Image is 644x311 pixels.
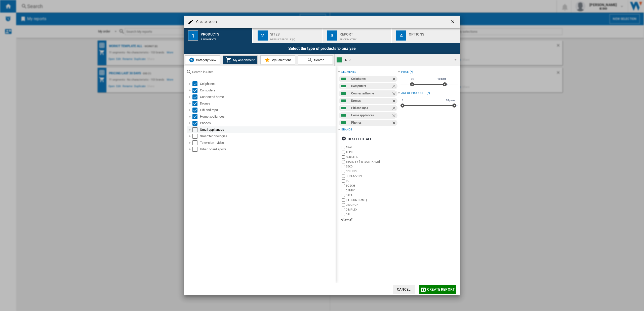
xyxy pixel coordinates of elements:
[192,101,200,106] md-checkbox: Select
[342,208,345,211] input: brand.name
[192,108,200,113] md-checkbox: Select
[188,30,198,41] div: 1
[200,147,335,152] div: Urban board sports
[427,287,455,291] span: Create report
[450,19,456,25] ng-md-icon: getI18NText('BUTTONS.CLOSE_DIALOG')
[342,184,345,187] input: brand.name
[396,30,406,41] div: 4
[392,28,460,43] button: 4 Options
[192,147,200,152] md-checkbox: Select
[337,56,450,63] div: IE DID
[189,57,195,63] img: wiser-icon-blue.png
[351,76,391,82] div: Cellphones
[184,43,460,54] div: Select the type of products to analyse
[184,28,253,43] button: 1 Products 7 segments
[341,70,356,74] div: segments
[346,198,398,202] label: [PERSON_NAME]
[340,134,374,144] button: Deselect all
[185,55,220,64] button: Category View
[192,94,200,99] md-checkbox: Select
[342,134,372,144] div: Deselect all
[192,121,200,126] md-checkbox: Select
[192,70,333,74] input: Search in Sites
[346,213,398,216] label: DJI
[232,58,255,62] span: My Assortment
[391,120,397,126] ng-md-icon: Remove
[342,189,345,192] input: brand.name
[346,193,398,197] label: CATA
[192,88,200,93] md-checkbox: Select
[253,28,322,43] button: 2 Sites Default profile (4)
[410,77,415,81] span: 0€
[346,179,398,183] label: BG
[200,134,335,139] div: Smart technologies
[200,101,335,106] div: Drones
[391,113,397,119] ng-md-icon: Remove
[200,114,335,119] div: Home appliances
[401,98,404,102] span: 0
[342,160,345,163] input: brand.name
[323,28,392,43] button: 3 Report Price Matrix
[342,175,345,178] input: brand.name
[258,30,268,41] div: 2
[201,36,250,41] div: 7 segments
[346,203,398,207] label: DELONGHI
[445,98,456,102] span: 30 years
[346,165,398,168] label: BEKO
[391,106,397,112] ng-md-icon: Remove
[346,155,398,159] label: ASUSTEK
[342,194,345,197] input: brand.name
[200,140,335,145] div: Television - video
[409,30,458,36] div: Options
[298,55,333,64] button: Search
[351,105,391,111] div: Hifi and mp3
[401,70,409,74] div: Price
[200,94,335,99] div: Connected home
[270,30,320,36] div: Sites
[419,285,456,294] button: Create report
[192,140,200,145] md-checkbox: Select
[391,98,397,105] ng-md-icon: Remove
[341,128,352,132] div: Brands
[351,90,391,97] div: Connected home
[391,84,397,90] ng-md-icon: Remove
[223,55,258,64] button: My Assortment
[270,36,320,41] div: Default profile (4)
[351,112,391,119] div: Home appliances
[342,198,345,202] input: brand.name
[341,218,398,222] div: +Show all
[342,165,345,168] input: brand.name
[437,77,447,81] span: 10000€
[313,58,324,62] span: Search
[194,19,217,24] h4: Create report
[260,55,295,64] button: My Selections
[346,169,398,173] label: BELLING
[391,77,397,83] ng-md-icon: Remove
[192,134,200,139] md-checkbox: Select
[201,30,250,36] div: Products
[342,203,345,206] input: brand.name
[342,170,345,173] input: brand.name
[342,179,345,183] input: brand.name
[340,36,389,41] div: Price Matrix
[393,285,415,294] button: Cancel
[340,30,389,36] div: Report
[346,146,398,149] label: AKAI
[270,58,292,62] span: My Selections
[342,155,345,159] input: brand.name
[401,91,426,95] div: Age of products
[342,213,345,216] input: brand.name
[192,114,200,119] md-checkbox: Select
[200,81,335,86] div: Cellphones
[200,127,335,132] div: Small appliances
[346,174,398,178] label: BERTAZZONI
[200,121,335,126] div: Phones
[346,160,398,164] label: BEATS BY [PERSON_NAME]
[200,88,335,93] div: Computers
[342,146,345,149] input: brand.name
[200,108,335,113] div: Hifi and mp3
[351,83,391,89] div: Computers
[351,98,391,104] div: Drones
[346,189,398,192] label: CANDY
[195,58,216,62] span: Category View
